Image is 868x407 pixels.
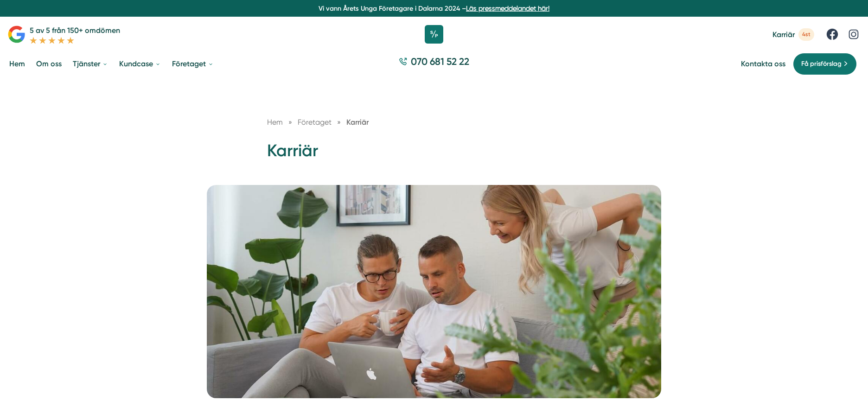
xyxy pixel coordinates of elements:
[288,116,292,128] span: »
[395,55,473,73] a: 070 681 52 22
[71,52,110,76] a: Tjänster
[30,25,120,36] p: 5 av 5 från 150+ omdömen
[298,118,332,127] span: Företaget
[7,52,27,76] a: Hem
[801,59,842,69] span: Få prisförslag
[772,28,814,41] a: Karriär 4st
[4,4,864,13] p: Vi vann Årets Unga Företagare i Dalarna 2024 –
[346,118,369,127] a: Karriär
[411,55,469,68] span: 070 681 52 22
[34,52,64,76] a: Om oss
[772,30,795,39] span: Karriär
[170,52,216,76] a: Företaget
[117,52,163,76] a: Kundcase
[267,140,601,170] h1: Karriär
[207,185,661,398] img: Karriär
[337,116,341,128] span: »
[466,5,549,12] a: Läs pressmeddelandet här!
[798,28,814,41] span: 4st
[267,116,601,128] nav: Breadcrumb
[793,53,857,75] a: Få prisförslag
[741,59,785,68] a: Kontakta oss
[298,118,333,127] a: Företaget
[267,118,283,127] a: Hem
